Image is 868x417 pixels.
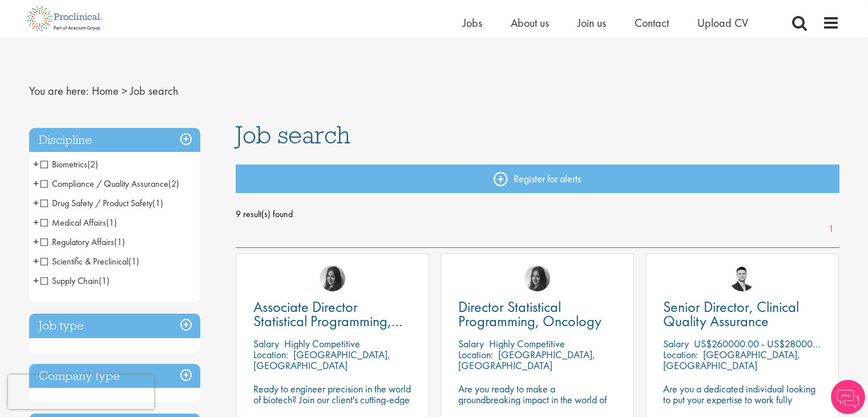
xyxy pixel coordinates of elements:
[253,297,402,345] span: Associate Director Statistical Programming, Oncology
[41,236,125,248] span: Regulatory Affairs
[41,197,152,209] span: Drug Safety / Product Safety
[663,297,799,331] span: Senior Director, Clinical Quality Assurance
[29,83,89,98] span: You are here:
[663,348,698,361] span: Location:
[823,223,839,236] a: 1
[236,165,839,193] a: Register for alerts
[458,348,493,361] span: Location:
[168,178,179,190] span: (2)
[41,158,87,170] span: Biometrics
[697,15,748,30] a: Upload CV
[320,266,345,291] img: Heidi Hennigan
[8,375,154,409] iframe: reCAPTCHA
[41,255,128,267] span: Scientific & Preclinical
[663,300,821,328] a: Senior Director, Clinical Quality Assurance
[41,275,99,287] span: Supply Chain
[99,275,110,287] span: (1)
[236,206,839,223] span: 9 result(s) found
[106,216,117,228] span: (1)
[458,300,616,328] a: Director Statistical Programming, Oncology
[458,348,595,372] p: [GEOGRAPHIC_DATA], [GEOGRAPHIC_DATA]
[33,175,39,192] span: +
[663,348,800,372] p: [GEOGRAPHIC_DATA], [GEOGRAPHIC_DATA]
[122,83,127,98] span: >
[29,314,200,338] h3: Job type
[114,236,125,248] span: (1)
[236,119,350,150] span: Job search
[41,197,163,209] span: Drug Safety / Product Safety
[663,337,689,350] span: Salary
[41,178,168,190] span: Compliance / Quality Assurance
[729,266,755,291] img: Joshua Godden
[41,216,106,228] span: Medical Affairs
[33,233,39,250] span: +
[253,300,411,328] a: Associate Director Statistical Programming, Oncology
[41,275,110,287] span: Supply Chain
[284,337,360,350] p: Highly Competitive
[489,337,565,350] p: Highly Competitive
[29,364,200,388] h3: Company type
[253,348,390,372] p: [GEOGRAPHIC_DATA], [GEOGRAPHIC_DATA]
[92,83,119,98] a: breadcrumb link
[130,83,178,98] span: Job search
[33,194,39,211] span: +
[524,266,550,291] img: Heidi Hennigan
[41,158,98,170] span: Biometrics
[578,15,606,30] a: Join us
[463,15,482,30] a: Jobs
[29,128,200,153] h3: Discipline
[41,255,139,267] span: Scientific & Preclinical
[128,255,139,267] span: (1)
[33,272,39,289] span: +
[152,197,163,209] span: (1)
[253,337,279,350] span: Salary
[33,155,39,173] span: +
[253,348,288,361] span: Location:
[87,158,98,170] span: (2)
[41,216,117,228] span: Medical Affairs
[511,15,549,30] a: About us
[458,297,601,331] span: Director Statistical Programming, Oncology
[831,380,865,414] img: Chatbot
[41,178,179,190] span: Compliance / Quality Assurance
[33,252,39,270] span: +
[41,236,114,248] span: Regulatory Affairs
[458,337,484,350] span: Salary
[635,15,669,30] a: Contact
[33,214,39,231] span: +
